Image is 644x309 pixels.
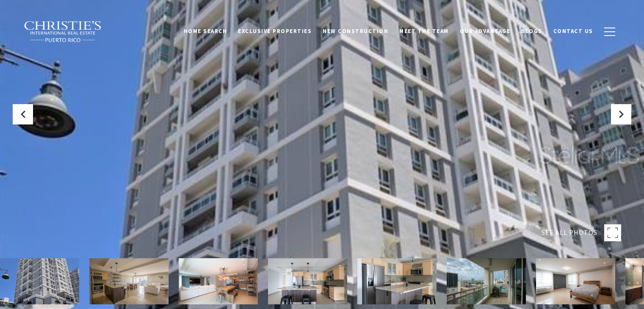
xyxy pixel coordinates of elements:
span: Our Advantage [460,28,511,35]
span: Contact Us [553,28,593,35]
span: Blogs [521,28,542,35]
img: 305 VILLAMIL STREET Unit: 1007 SOUTH [447,258,526,304]
span: SEE ALL PHOTOS [542,227,597,238]
a: Blogs [516,23,548,39]
img: 305 VILLAMIL STREET Unit: 1007 SOUTH [536,258,615,304]
img: Christie's International Real Estate black text logo [24,21,102,43]
a: Meet the Team [394,23,454,39]
a: Our Advantage [454,23,516,39]
img: 305 VILLAMIL STREET Unit: 1007 SOUTH [179,258,258,304]
img: 305 VILLAMIL STREET Unit: 1007 SOUTH [357,258,437,304]
a: Exclusive Properties [232,23,317,39]
span: New Construction [323,28,388,35]
img: 305 VILLAMIL STREET Unit: 1007 SOUTH [268,258,347,304]
a: New Construction [317,23,394,39]
a: Home Search [178,23,233,39]
img: 305 VILLAMIL STREET Unit: 1007 SOUTH [89,258,169,304]
span: Exclusive Properties [238,28,312,35]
